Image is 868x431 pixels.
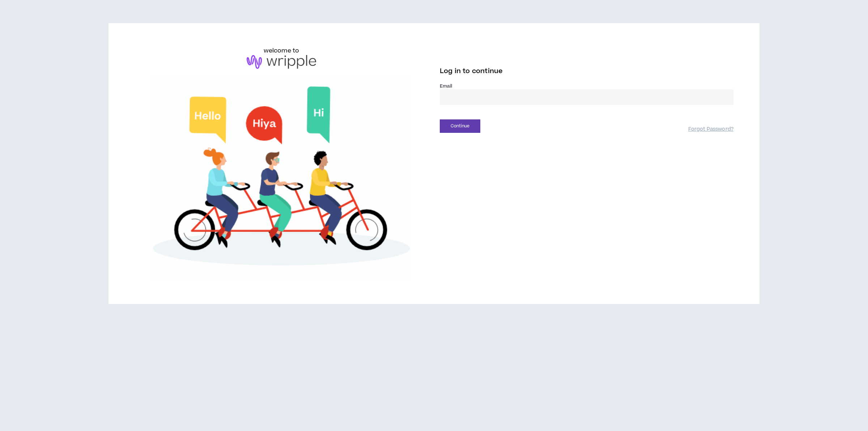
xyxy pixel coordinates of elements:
label: Email [440,83,733,89]
button: Continue [440,119,480,133]
a: Forgot Password? [688,126,733,133]
img: Welcome to Wripple [135,76,428,281]
span: Log in to continue [440,67,503,76]
img: logo-brand.png [247,55,316,69]
h6: welcome to [264,46,299,55]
